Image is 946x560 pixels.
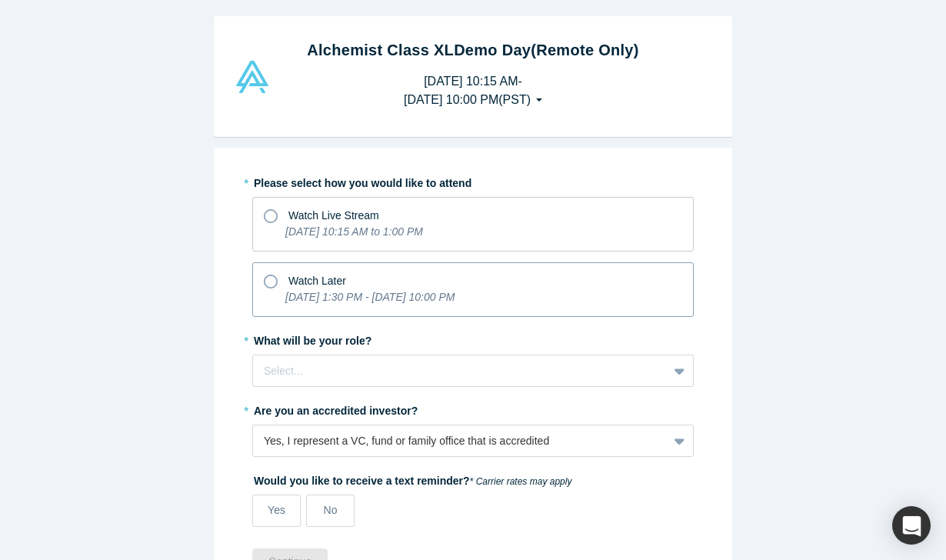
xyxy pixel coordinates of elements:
[307,42,639,58] strong: Alchemist Class XL Demo Day (Remote Only)
[285,291,455,303] i: [DATE] 1:30 PM - [DATE] 10:00 PM
[285,225,423,238] i: [DATE] 10:15 AM to 1:00 PM
[470,476,572,487] em: * Carrier rates may apply
[252,468,694,489] label: Would you like to receive a text reminder?
[268,504,285,516] span: Yes
[234,61,271,93] img: Alchemist Vault Logo
[252,328,694,349] label: What will be your role?
[388,67,558,115] button: [DATE] 10:15 AM-[DATE] 10:00 PM(PST)
[264,433,657,449] div: Yes, I represent a VC, fund or family office that is accredited
[324,504,338,516] span: No
[288,209,379,222] span: Watch Live Stream
[252,170,694,192] label: Please select how you would like to attend
[288,275,346,287] span: Watch Later
[252,398,694,419] label: Are you an accredited investor?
